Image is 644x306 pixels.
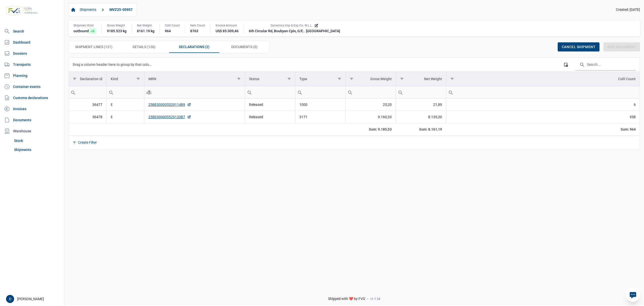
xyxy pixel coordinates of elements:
[4,4,40,18] img: FVG - Global freight forwarding
[396,86,446,98] input: Filter cell
[2,93,62,103] a: Customs declarations
[136,77,140,81] span: Show filter options for column 'Kind'
[237,77,241,81] span: Show filter options for column 'MRN'
[400,127,442,132] div: Net Weight Sum: 8.161,19
[245,99,295,111] td: Released
[12,145,62,154] a: Shipments
[345,111,396,123] td: 9.160,33
[73,57,636,72] div: Data grid toolbar
[400,77,404,81] span: Show filter options for column 'Net Weight'
[144,86,153,98] div: Search box
[78,140,97,145] div: Create Filter
[367,297,368,301] span: -
[450,77,454,81] span: Show filter options for column 'Colli Count'
[107,86,144,98] input: Filter cell
[111,77,118,81] div: Kind
[2,104,62,114] a: Invoices
[133,44,155,50] span: Details (126)
[6,295,61,303] div: [PERSON_NAME]
[2,82,62,92] a: Container events
[190,28,205,34] div: 8763
[245,111,295,123] td: Released
[299,77,307,81] div: Type
[424,77,442,81] div: Net Weight
[295,72,345,86] td: Column Type
[295,86,345,98] input: Filter cell
[216,28,238,34] div: US$ 85.009,46
[245,86,254,98] div: Search box
[89,28,97,34] span: ok
[349,127,392,132] div: Gross Weight Sum: 9.185,53
[396,99,446,111] td: 21,89
[346,86,355,98] div: Search box
[350,77,353,81] span: Show filter options for column 'Gross Weight'
[345,72,396,86] td: Column Gross Weight
[148,102,191,107] a: 25BE000005529114B9
[561,60,570,69] div: Column Chooser
[446,86,640,98] input: Filter cell
[245,86,295,98] td: Filter cell
[446,86,455,98] div: Search box
[148,77,156,81] div: MRN
[446,86,640,98] td: Filter cell
[345,86,396,98] td: Filter cell
[2,26,62,36] a: Search
[396,111,446,123] td: 8.139,30
[618,77,636,81] div: Colli Count
[231,44,258,50] span: Documents (0)
[69,57,640,149] div: Data grid with 2 rows and 8 columns
[190,23,205,27] div: Item Count
[562,45,595,49] span: Cancel shipment
[69,86,78,98] div: Search box
[346,86,396,98] input: Filter cell
[295,99,345,111] td: 1000
[575,58,636,71] input: Search in the data grid
[396,86,405,98] div: Search box
[107,86,116,98] div: Search box
[271,23,312,27] span: Dynamics Imp & Exp Co. W.L.L.
[69,86,106,98] input: Filter cell
[2,48,62,58] a: Dossiers
[295,111,345,123] td: 3171
[295,86,345,98] td: Filter cell
[2,71,62,81] a: Planning
[148,114,191,119] a: 25BE000005529120B7
[69,99,106,111] td: 36477
[616,8,640,12] span: Created: [DATE]
[370,77,392,81] div: Gross Weight
[338,77,341,81] span: Show filter options for column 'Type'
[446,72,640,86] td: Column Colli Count
[144,86,245,98] input: Filter cell
[106,72,144,86] td: Column Kind
[249,28,340,34] div: 6th Circular Rd, Boubyan Cplx, G/F, . [GEOGRAPHIC_DATA]
[2,37,62,47] a: Dashboard
[446,99,640,111] td: 6
[396,72,446,86] td: Column Net Weight
[107,6,135,14] a: MVZ25-05957
[107,23,127,27] div: Gross Weight
[80,77,102,81] div: Declaration Id
[137,28,154,34] div: 8161.19 kg
[75,44,112,50] span: Shipment Lines (121)
[106,99,144,111] td: E
[6,295,14,303] button: D
[106,111,144,123] td: E
[106,86,144,98] td: Filter cell
[144,86,245,98] td: Filter cell
[287,77,291,81] span: Show filter options for column 'Status'
[69,111,106,123] td: 36478
[558,42,599,51] div: Cancel shipment
[69,72,106,86] td: Column Declaration Id
[245,86,295,98] input: Filter cell
[245,72,295,86] td: Column Status
[2,126,62,136] div: Warehouse
[12,136,62,145] a: Stock
[2,59,62,70] a: Transports
[69,86,106,98] td: Filter cell
[249,77,259,81] div: Status
[165,28,180,34] div: 964
[137,23,154,27] div: Net Weight
[396,86,446,98] td: Filter cell
[73,23,97,27] div: Shipment Kind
